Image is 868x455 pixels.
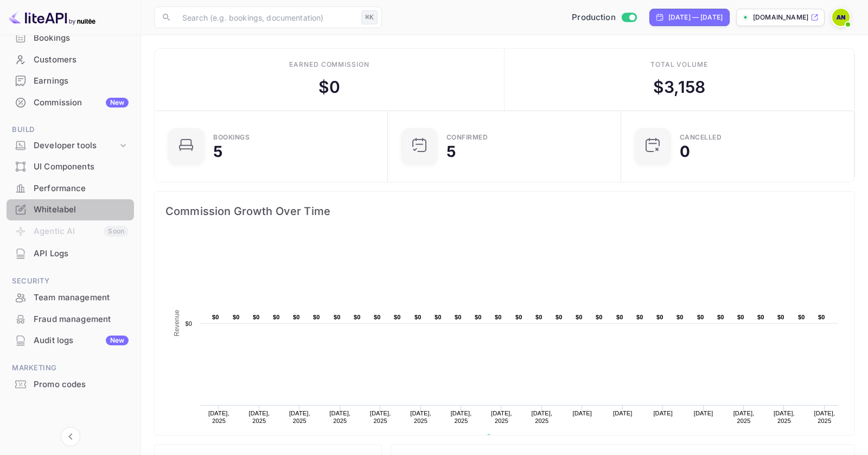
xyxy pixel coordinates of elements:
[233,314,240,320] text: $0
[7,199,134,219] a: Whitelabel
[212,314,219,320] text: $0
[733,410,755,424] text: [DATE], 2025
[414,314,422,320] text: $0
[289,410,310,424] text: [DATE], 2025
[573,410,592,416] text: [DATE]
[370,410,391,424] text: [DATE], 2025
[7,124,134,136] span: Build
[34,313,129,326] div: Fraud management
[7,49,134,69] a: Customers
[531,410,552,424] text: [DATE], 2025
[818,314,825,320] text: $0
[650,60,709,69] div: Total volume
[208,410,229,424] text: [DATE], 2025
[451,410,472,424] text: [DATE], 2025
[572,11,616,24] span: Production
[455,314,462,320] text: $0
[7,275,134,287] span: Security
[173,309,181,336] text: Revenue
[495,314,502,320] text: $0
[318,75,340,99] div: $ 0
[248,410,270,424] text: [DATE], 2025
[653,75,705,99] div: $ 3,158
[361,10,378,24] div: ⌘K
[34,334,129,347] div: Audit logs
[34,54,129,66] div: Customers
[777,314,784,320] text: $0
[7,287,134,307] a: Team management
[354,314,361,320] text: $0
[475,314,482,320] text: $0
[636,314,643,320] text: $0
[757,314,764,320] text: $0
[7,49,134,71] div: Customers
[676,314,684,320] text: $0
[774,410,795,424] text: [DATE], 2025
[34,204,129,216] div: Whitelabel
[7,178,134,198] a: Performance
[7,28,134,49] div: Bookings
[9,9,95,26] img: LiteAPI logo
[446,134,488,141] div: Confirmed
[165,203,844,220] span: Commission Growth Over Time
[7,28,134,48] a: Bookings
[7,71,134,91] a: Earnings
[7,92,134,112] a: CommissionNew
[213,144,222,159] div: 5
[7,309,134,329] a: Fraud management
[753,12,808,22] p: [DOMAIN_NAME]
[653,410,673,416] text: [DATE]
[7,178,134,199] div: Performance
[176,7,357,28] input: Search (e.g. bookings, documentation)
[7,156,134,178] div: UI Components
[273,314,280,320] text: $0
[34,292,129,304] div: Team management
[289,60,369,69] div: Earned commission
[697,314,704,320] text: $0
[596,314,603,320] text: $0
[613,410,633,416] text: [DATE]
[374,314,381,320] text: $0
[7,374,134,395] div: Promo codes
[61,427,80,446] button: Collapse navigation
[435,314,442,320] text: $0
[515,314,522,320] text: $0
[410,410,431,424] text: [DATE], 2025
[7,136,134,155] div: Developer tools
[293,314,300,320] text: $0
[446,144,456,159] div: 5
[576,314,583,320] text: $0
[737,314,744,320] text: $0
[7,330,134,350] a: Audit logsNew
[717,314,724,320] text: $0
[213,134,250,141] div: Bookings
[7,287,134,308] div: Team management
[34,378,129,391] div: Promo codes
[7,374,134,394] a: Promo codes
[34,97,129,109] div: Commission
[253,314,260,320] text: $0
[668,12,723,22] div: [DATE] — [DATE]
[7,309,134,330] div: Fraud management
[7,92,134,113] div: CommissionNew
[7,71,134,92] div: Earnings
[106,98,129,108] div: New
[491,410,512,424] text: [DATE], 2025
[556,314,563,320] text: $0
[394,314,401,320] text: $0
[567,11,641,24] div: Switch to Sandbox mode
[7,330,134,351] div: Audit logsNew
[34,32,129,45] div: Bookings
[34,182,129,195] div: Performance
[34,161,129,173] div: UI Components
[656,314,663,320] text: $0
[798,314,805,320] text: $0
[313,314,320,320] text: $0
[329,410,350,424] text: [DATE], 2025
[106,336,129,345] div: New
[616,314,623,320] text: $0
[34,140,118,152] div: Developer tools
[496,434,524,442] text: Revenue
[7,199,134,220] div: Whitelabel
[7,243,134,263] a: API Logs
